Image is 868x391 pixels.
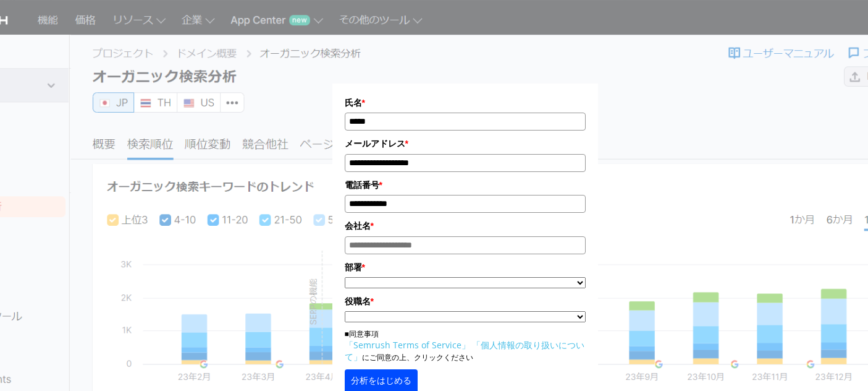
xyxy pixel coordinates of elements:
[345,96,586,110] label: 氏名
[345,219,586,233] label: 会社名
[345,137,586,150] label: メールアドレス
[345,178,586,192] label: 電話番号
[345,260,586,274] label: 部署
[345,339,470,351] a: 「Semrush Terms of Service」
[345,329,586,363] p: ■同意事項 にご同意の上、クリックください
[345,339,584,363] a: 「個人情報の取り扱いについて」
[345,294,586,308] label: 役職名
